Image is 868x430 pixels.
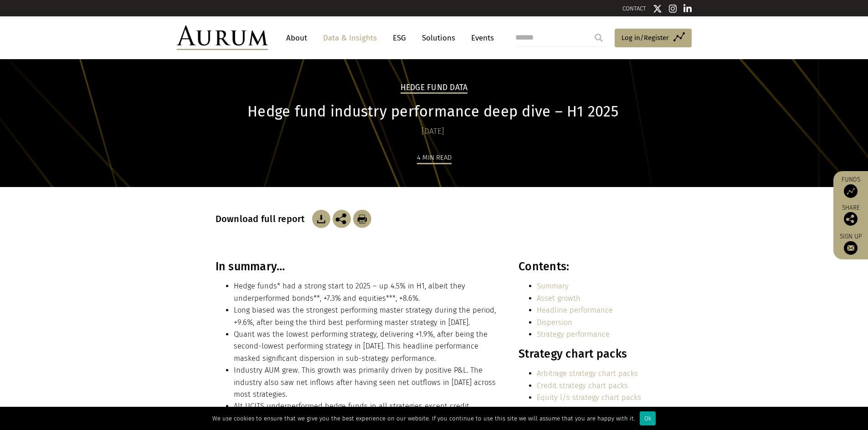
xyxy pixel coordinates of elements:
[590,29,608,47] input: Submit
[519,347,650,361] h3: Strategy chart packs
[669,4,677,13] img: Instagram icon
[640,411,656,425] div: Ok
[216,260,499,273] h3: In summary…
[537,306,613,314] a: Headline performance
[615,29,692,48] a: Log in/Register
[537,369,638,378] a: Arbitrage strategy chart packs
[838,176,863,198] a: Funds
[537,405,650,414] a: Event driven strategy chart packs
[312,210,330,228] img: Download Article
[537,381,628,390] a: Credit strategy chart packs
[417,152,452,164] div: 4 min read
[537,393,641,402] a: Equity l/s strategy chart packs
[216,125,651,138] div: [DATE]
[683,4,692,13] img: Linkedin icon
[234,364,499,400] li: Industry AUM grew. This growth was primarily driven by positive P&L. The industry also saw net in...
[234,329,499,364] li: Quant was the lowest performing strategy, delivering +1.9%, after being the second-lowest perform...
[216,213,310,224] h3: Download full report
[653,4,662,13] img: Twitter icon
[537,294,580,303] a: Asset growth
[388,30,411,46] a: ESG
[234,400,499,412] li: Alt UCITS underperformed hedge funds in all strategies except credit.
[333,210,351,228] img: Share this post
[216,103,651,121] h1: Hedge fund industry performance deep dive – H1 2025
[234,304,499,329] li: Long biased was the strongest performing master strategy during the period, +9.6%, after being th...
[234,280,499,304] li: Hedge funds* had a strong start to 2025 – up 4.5% in H1, albeit they underperformed bonds**, +7.3...
[177,25,268,50] img: Aurum
[838,205,863,226] div: Share
[537,282,569,290] a: Summary
[838,233,863,255] a: Sign up
[844,241,858,255] img: Sign up to our newsletter
[844,184,858,198] img: Access Funds
[519,260,650,273] h3: Contents:
[537,330,610,339] a: Strategy performance
[318,30,381,46] a: Data & Insights
[417,30,460,46] a: Solutions
[537,318,572,327] a: Dispersion
[467,30,494,46] a: Events
[401,83,468,94] h2: Hedge Fund Data
[282,30,312,46] a: About
[621,32,669,43] span: Log in/Register
[353,210,371,228] img: Download Article
[622,5,646,12] a: CONTACT
[844,212,858,226] img: Share this post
